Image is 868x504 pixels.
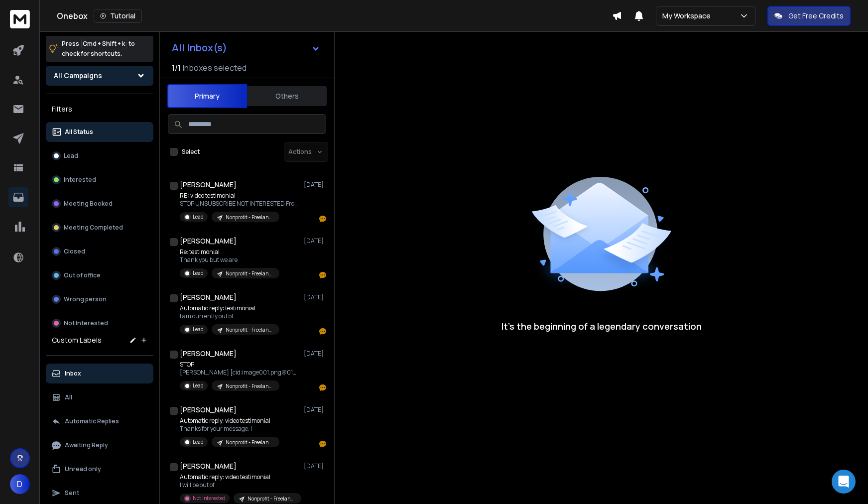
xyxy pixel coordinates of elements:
[65,128,93,136] p: All Status
[180,369,299,377] p: [PERSON_NAME] [cid:image001.png@01DA96FE.4776F990] [PERSON_NAME] Co-Founder
[304,350,326,358] p: [DATE]
[81,38,126,49] span: Cmd + Shift + k
[64,224,123,232] p: Meeting Completed
[65,370,81,378] p: Inbox
[10,474,30,494] button: D
[226,439,273,446] p: Nonprofit - Freelance Videographer
[180,473,299,481] p: Automatic reply: video testimonial
[304,462,326,470] p: [DATE]
[180,192,299,200] p: RE: video testimonial
[46,265,153,285] button: Out of office
[46,289,153,309] button: Wrong person
[226,326,273,334] p: Nonprofit - Freelance Videographer
[65,393,72,401] p: All
[180,180,237,190] h1: [PERSON_NAME]
[46,387,153,407] button: All
[46,364,153,383] button: Inbox
[65,489,79,497] p: Sent
[193,382,204,389] p: Lead
[180,200,299,208] p: STOP UNSUBSCRIBE NOT INTERESTED From:
[172,62,181,74] span: 1 / 1
[57,9,612,23] div: Onebox
[180,248,279,256] p: Re: testimonial
[662,11,715,21] p: My Workspace
[304,293,326,301] p: [DATE]
[46,122,153,142] button: All Status
[180,425,279,433] p: Thanks for your message. I
[304,181,326,189] p: [DATE]
[62,39,135,59] p: Press to check for shortcuts.
[46,435,153,455] button: Awaiting Reply
[183,62,247,74] h3: Inboxes selected
[46,170,153,190] button: Interested
[64,295,107,303] p: Wrong person
[767,6,851,26] button: Get Free Credits
[64,152,78,160] p: Lead
[247,85,327,107] button: Others
[501,319,702,333] p: It’s the beginning of a legendary conversation
[304,237,326,245] p: [DATE]
[180,236,237,246] h1: [PERSON_NAME]
[180,292,237,302] h1: [PERSON_NAME]
[180,304,279,312] p: Automatic reply: testimonial
[64,319,108,327] p: Not Interested
[46,483,153,503] button: Sent
[180,417,279,425] p: Automatic reply: video testimonial
[226,214,273,221] p: Nonprofit - Freelance Videographer
[180,312,279,320] p: I am currently out of
[46,146,153,166] button: Lead
[193,269,204,277] p: Lead
[193,438,204,446] p: Lead
[52,335,102,345] h3: Custom Labels
[180,481,299,489] p: I will be out of
[788,11,844,21] p: Get Free Credits
[180,461,237,471] h1: [PERSON_NAME]
[172,43,227,53] h1: All Inbox(s)
[167,84,247,108] button: Primary
[226,270,273,277] p: Nonprofit - Freelance Videographer
[46,411,153,431] button: Automatic Replies
[64,200,113,208] p: Meeting Booked
[180,349,237,359] h1: [PERSON_NAME]
[65,441,108,449] p: Awaiting Reply
[46,66,153,86] button: All Campaigns
[180,405,237,415] h1: [PERSON_NAME]
[65,417,119,425] p: Automatic Replies
[65,465,101,473] p: Unread only
[248,495,295,503] p: Nonprofit - Freelance Videographer
[304,406,326,414] p: [DATE]
[94,9,142,23] button: Tutorial
[226,382,273,390] p: Nonprofit - Freelance Videographer
[46,459,153,479] button: Unread only
[46,194,153,214] button: Meeting Booked
[64,271,101,279] p: Out of office
[54,71,102,81] h1: All Campaigns
[193,495,226,502] p: Not Interested
[180,361,299,369] p: STOP
[46,218,153,238] button: Meeting Completed
[64,176,96,184] p: Interested
[64,248,85,255] p: Closed
[164,38,328,58] button: All Inbox(s)
[180,256,279,264] p: Thank you but we are
[193,326,204,333] p: Lead
[46,313,153,333] button: Not Interested
[182,148,200,156] label: Select
[193,213,204,221] p: Lead
[46,102,153,116] h3: Filters
[832,470,856,494] div: Open Intercom Messenger
[46,242,153,261] button: Closed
